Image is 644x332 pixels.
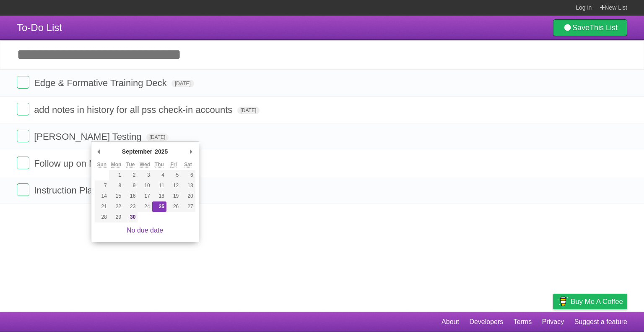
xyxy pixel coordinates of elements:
[17,157,29,169] label: Done
[574,314,627,330] a: Suggest a feature
[166,180,181,191] button: 12
[95,212,109,222] button: 28
[95,180,109,191] button: 7
[34,78,169,88] span: Edge & Formative Training Deck
[17,22,62,33] span: To-Do List
[109,201,123,212] button: 22
[166,191,181,201] button: 19
[109,212,123,222] button: 29
[34,131,143,142] span: [PERSON_NAME] Testing
[109,180,123,191] button: 8
[126,162,135,168] abbr: Tuesday
[181,191,195,201] button: 20
[171,80,194,87] span: [DATE]
[469,314,503,330] a: Developers
[127,227,163,234] a: No due date
[109,191,123,201] button: 15
[138,180,152,191] button: 10
[123,201,138,212] button: 23
[146,133,169,141] span: [DATE]
[123,180,138,191] button: 9
[181,170,195,180] button: 6
[34,105,234,115] span: add notes in history for all pss check-in accounts
[97,162,106,168] abbr: Sunday
[237,107,260,114] span: [DATE]
[140,162,150,168] abbr: Wednesday
[34,185,153,196] span: Instruction Planning Training
[95,201,109,212] button: 21
[109,170,123,180] button: 1
[138,191,152,201] button: 17
[152,180,166,191] button: 11
[553,19,627,36] a: SaveThis List
[184,162,192,168] abbr: Saturday
[34,158,121,169] span: Follow up on Mineral
[95,191,109,201] button: 14
[170,162,177,168] abbr: Friday
[571,294,623,309] span: Buy me a coffee
[123,170,138,180] button: 2
[155,162,164,168] abbr: Thursday
[152,191,166,201] button: 18
[138,170,152,180] button: 3
[138,201,152,212] button: 24
[17,103,29,115] label: Done
[153,145,169,158] div: 2025
[152,201,166,212] button: 25
[121,145,153,158] div: September
[557,294,569,308] img: Buy me a coffee
[111,162,122,168] abbr: Monday
[553,294,627,309] a: Buy me a coffee
[17,76,29,89] label: Done
[166,201,181,212] button: 26
[181,180,195,191] button: 13
[589,24,618,32] b: This List
[542,314,564,330] a: Privacy
[514,314,532,330] a: Terms
[95,145,103,158] button: Previous Month
[152,170,166,180] button: 4
[123,191,138,201] button: 16
[181,201,195,212] button: 27
[17,130,29,142] label: Done
[441,314,459,330] a: About
[17,183,29,196] label: Done
[187,145,195,158] button: Next Month
[166,170,181,180] button: 5
[123,212,138,222] button: 30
